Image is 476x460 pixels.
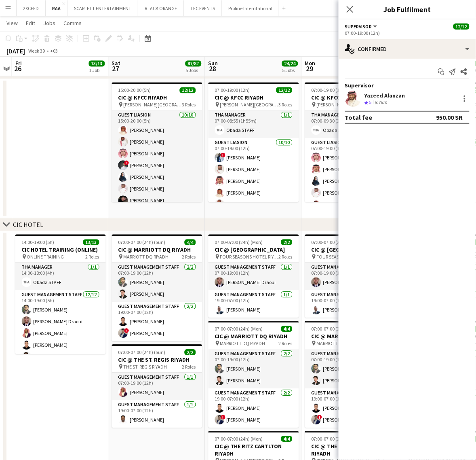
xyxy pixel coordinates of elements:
span: View [6,19,18,27]
span: MARRIOTT DQ RIYADH [124,254,169,260]
div: Total fee [345,113,373,121]
div: Supervisor [339,82,476,89]
span: Jobs [43,19,55,27]
span: 2 Roles [182,364,196,370]
app-card-role: Guest Management Staff1/119:00-07:00 (12h)[PERSON_NAME] [305,290,396,318]
span: 24/24 [282,61,298,67]
span: Sat [112,60,121,67]
app-card-role: Guest Management Staff2/207:00-19:00 (12h)[PERSON_NAME][PERSON_NAME] [112,263,202,302]
span: ! [124,329,129,333]
span: 2 Roles [182,254,196,260]
div: [DATE] [6,47,25,55]
div: 07:00-07:00 (24h) (Mon)2/2CIC @ [GEOGRAPHIC_DATA] FOUR SEASONS HOTEL RIYADH2 RolesGuest Managemen... [209,235,299,318]
app-job-card: 07:00-07:00 (24h) (Mon)4/4CIC @ MARRIOTT DQ RIYADH MARRIOTT DQ RIYADH2 RolesGuest Management Staf... [209,321,299,428]
span: 07:00-07:00 (24h) (Sun) [118,240,166,246]
span: 12/12 [276,87,293,93]
span: ! [221,415,226,420]
span: [PERSON_NAME][GEOGRAPHIC_DATA] [124,102,182,108]
app-job-card: 07:00-07:00 (24h) (Tue)2/2CIC @ [GEOGRAPHIC_DATA] FOUR SEASONS HOTEL RIYADH2 RolesGuest Managemen... [305,235,396,318]
div: 07:00-19:00 (12h) [345,30,470,36]
div: +03 [50,48,58,54]
div: Yazeed Alanzan [364,92,405,99]
span: Supervisor [345,23,372,30]
span: 07:00-07:00 (24h) (Tue) [312,436,358,442]
button: RAA [46,0,67,16]
app-card-role: Guest Management Staff1/119:00-07:00 (12h)[PERSON_NAME] [112,401,202,428]
span: THE ST. REGIS RIYADH [124,364,167,370]
span: [PERSON_NAME][GEOGRAPHIC_DATA] [317,102,375,108]
span: 12/12 [180,87,196,93]
h3: CIC @ MARRIOTT DQ RIYADH [305,333,396,340]
span: 26 [14,64,22,74]
span: Mon [305,60,316,67]
span: 3 Roles [279,102,293,108]
span: 07:00-19:00 (12h) [215,87,250,93]
span: 29 [304,64,316,74]
app-card-role: Guest Management Staff2/207:00-19:00 (12h)[PERSON_NAME][PERSON_NAME] [305,350,396,389]
span: 07:00-07:00 (24h) (Mon) [215,240,263,246]
div: 950.00 SR [436,113,463,121]
span: MARRIOTT DQ RIYADH [220,341,265,347]
button: Proline Interntational [222,0,279,16]
app-card-role: THA Manager1/114:00-18:00 (4h)Obada STAFF [15,263,106,290]
app-job-card: 07:00-07:00 (24h) (Sun)4/4CIC @ MARRIOTT DQ RIYADH MARRIOTT DQ RIYADH2 RolesGuest Management Staf... [112,235,202,341]
h3: CIC @ [GEOGRAPHIC_DATA] [305,246,396,254]
h3: Job Fulfilment [339,4,476,15]
span: Comms [63,19,82,27]
app-job-card: 07:00-07:00 (24h) (Tue)4/4CIC @ MARRIOTT DQ RIYADH MARRIOTT DQ RIYADH2 RolesGuest Management Staf... [305,321,396,428]
app-card-role: Guest Management Staff2/219:00-07:00 (12h)[PERSON_NAME]![PERSON_NAME] [112,302,202,341]
div: 1 Job [89,68,105,74]
div: CIC HOTEL [13,221,43,229]
app-job-card: 15:00-20:00 (5h)12/12CIC @ KFCC RIYADH [PERSON_NAME][GEOGRAPHIC_DATA]3 RolesGuest Liasion10/1015:... [112,83,202,202]
span: MARRIOTT DQ RIYADH [317,341,362,347]
h3: CIC @ MARRIOTT DQ RIYADH [112,246,202,254]
span: 07:00-07:00 (24h) (Mon) [215,326,263,332]
span: ! [124,161,129,165]
span: 2 Roles [86,254,99,260]
span: ONLINE TRAINING [27,254,64,260]
button: Supervisor [345,23,379,30]
button: SCARLETT ENTERTAINMENT [67,0,138,16]
span: 2 Roles [279,254,293,260]
h3: CIC @ THE ST. REGIS RIYADH [112,356,202,364]
span: 27 [111,64,121,74]
div: 07:00-19:00 (12h)12/12CIC @ KFCC RIYADH [PERSON_NAME][GEOGRAPHIC_DATA]3 RolesTHA Manager1/107:00-... [305,83,396,202]
span: 4/4 [281,436,293,442]
app-card-role: Guest Management Staff2/219:00-07:00 (12h)[PERSON_NAME]![PERSON_NAME] [305,389,396,428]
span: 14:00-19:00 (5h) [22,240,55,246]
span: 07:00-07:00 (24h) (Sun) [118,350,166,356]
h3: CIC @ KFCC RIYADH [112,94,202,102]
app-job-card: 07:00-07:00 (24h) (Sun)2/2CIC @ THE ST. REGIS RIYADH THE ST. REGIS RIYADH2 RolesGuest Management ... [112,345,202,428]
app-card-role: Guest Management Staff2/219:00-07:00 (12h)[PERSON_NAME]![PERSON_NAME] [209,389,299,428]
h3: CIC @ THE RITZ CARTLTON RIYADH [305,443,396,458]
span: 28 [207,64,218,74]
span: 07:00-07:00 (24h) (Tue) [312,240,358,246]
div: 14:00-19:00 (5h)13/13CIC HOTEL TRAINING (ONLINE) ONLINE TRAINING2 RolesTHA Manager1/114:00-18:00 ... [15,235,106,354]
span: 13/13 [89,61,105,67]
span: 3 Roles [182,102,196,108]
app-card-role: THA Manager1/107:00-08:55 (1h55m)Obada STAFF [209,111,299,138]
span: Edit [26,19,35,27]
div: 5 Jobs [186,68,201,74]
div: 8.7km [373,99,389,106]
span: Week 39 [27,48,47,54]
span: 12/12 [453,23,470,30]
button: 2XCEED [17,0,46,16]
span: ! [318,415,322,420]
app-card-role: Guest Liasion10/1007:00-19:00 (12h)[PERSON_NAME][PERSON_NAME][PERSON_NAME][PERSON_NAME][PERSON_NAME] [305,138,396,271]
app-card-role: Guest Management Staff2/207:00-19:00 (12h)[PERSON_NAME][PERSON_NAME] [209,350,299,389]
a: Comms [60,18,85,28]
app-job-card: 07:00-19:00 (12h)12/12CIC @ KFCC RIYADH [PERSON_NAME][GEOGRAPHIC_DATA]3 RolesTHA Manager1/107:00-... [209,83,299,202]
span: 2/2 [185,350,196,356]
a: Edit [23,18,38,28]
span: 2/2 [281,240,293,246]
app-card-role: Guest Management Staff1/107:00-19:00 (12h)[PERSON_NAME] Draoui [209,263,299,290]
span: FOUR SEASONS HOTEL RIYADH [220,254,279,260]
span: Sun [209,60,218,67]
app-card-role: Guest Liasion10/1015:00-20:00 (5h)[PERSON_NAME][PERSON_NAME][PERSON_NAME]![PERSON_NAME][PERSON_NA... [112,111,202,244]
